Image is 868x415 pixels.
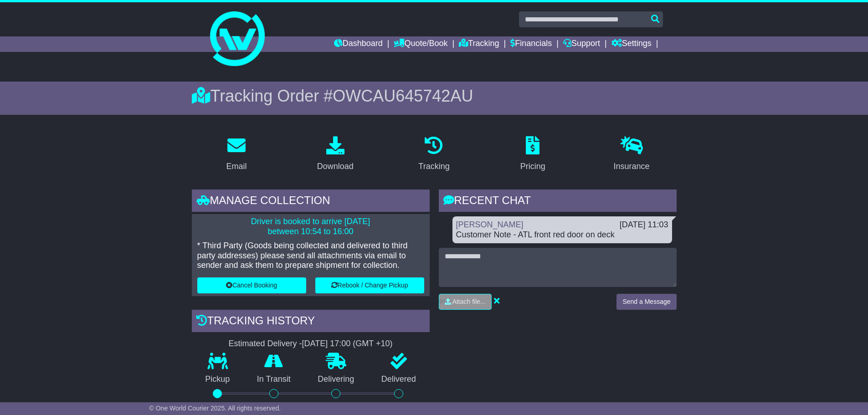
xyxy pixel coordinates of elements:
div: Insurance [614,160,650,173]
a: Settings [611,36,652,52]
a: Download [311,133,360,176]
p: In Transit [243,374,304,384]
button: Send a Message [616,294,676,310]
p: Pickup [192,374,244,384]
div: Manage collection [192,190,430,214]
a: Pricing [514,133,551,176]
div: Email [226,160,247,173]
span: © One World Courier 2025. All rights reserved. [149,405,281,412]
div: Estimated Delivery - [192,339,430,349]
div: Download [317,160,354,173]
div: Tracking Order # [192,86,677,106]
p: Delivering [304,374,368,384]
a: Quote/Book [394,36,447,52]
a: [PERSON_NAME] [456,220,524,229]
div: [DATE] 17:00 (GMT +10) [302,339,393,349]
div: Tracking history [192,310,430,334]
p: Driver is booked to arrive [DATE] between 10:54 to 16:00 [197,217,424,236]
div: [DATE] 11:03 [620,220,668,230]
p: Delivered [368,374,430,384]
a: Tracking [412,133,455,176]
a: Financials [510,36,552,52]
span: OWCAU645742AU [333,87,473,105]
div: Tracking [418,160,449,173]
div: Pricing [520,160,545,173]
a: Email [220,133,252,176]
p: * Third Party (Goods being collected and delivered to third party addresses) please send all atta... [197,241,424,271]
a: Insurance [608,133,656,176]
div: Customer Note - ATL front red door on deck [456,230,668,240]
a: Dashboard [334,36,383,52]
div: RECENT CHAT [439,190,677,214]
a: Support [563,36,600,52]
button: Cancel Booking [197,277,306,293]
button: Rebook / Change Pickup [315,277,424,293]
a: Tracking [459,36,499,52]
